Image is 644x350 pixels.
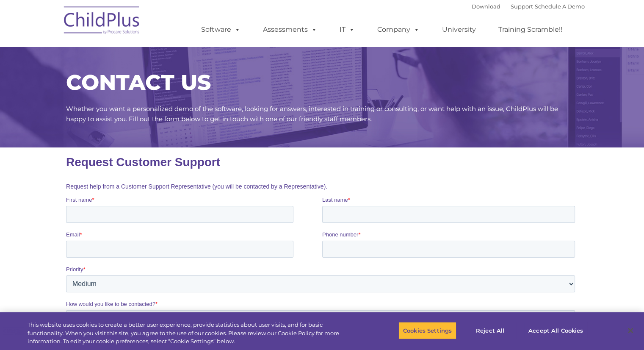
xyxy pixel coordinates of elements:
a: Training Scramble!! [490,21,571,38]
img: ChildPlus by Procare Solutions [60,0,144,43]
a: University [434,21,484,38]
button: Cookies Settings [398,322,456,339]
span: CONTACT US [66,69,211,95]
a: Schedule A Demo [535,3,585,10]
span: Whether you want a personalized demo of the software, looking for answers, interested in training... [66,105,558,123]
a: Assessments [254,21,326,38]
button: Reject All [464,322,517,339]
font: | [472,3,585,10]
a: IT [331,21,363,38]
a: Company [369,21,428,38]
button: Accept All Cookies [524,322,588,339]
button: Close [621,321,640,340]
a: Download [472,3,500,10]
a: Software [193,21,249,38]
a: Support [511,3,533,10]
